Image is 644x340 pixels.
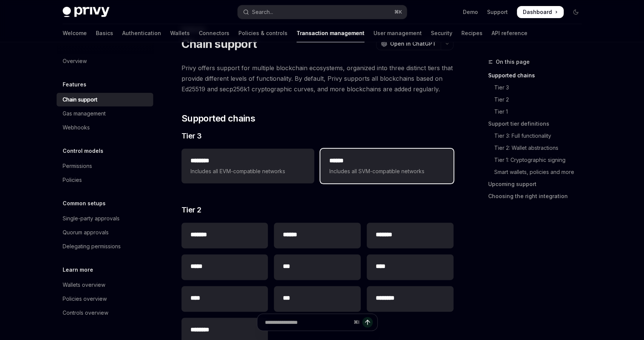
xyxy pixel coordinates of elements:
[63,242,121,251] div: Delegating permissions
[570,6,582,18] button: Toggle dark mode
[63,95,97,104] div: Chain support
[63,175,82,185] div: Policies
[488,178,588,190] a: Upcoming support
[57,159,153,173] a: Permissions
[488,106,588,118] a: Tier 1
[57,121,153,134] a: Webhooks
[488,142,588,154] a: Tier 2: Wallet abstractions
[63,57,87,66] div: Overview
[488,154,588,166] a: Tier 1: Cryptographic signing
[63,280,105,289] div: Wallets overview
[488,94,588,106] a: Tier 2
[63,214,120,223] div: Single-party approvals
[238,24,287,42] a: Policies & controls
[63,123,90,132] div: Webhooks
[488,166,588,178] a: Smart wallets, policies and more
[63,308,108,317] div: Controls overview
[488,69,588,82] a: Supported chains
[57,212,153,225] a: Single-party approvals
[57,107,153,120] a: Gas management
[390,40,436,48] span: Open in ChatGPT
[122,24,161,42] a: Authentication
[252,8,273,17] div: Search...
[431,24,452,42] a: Security
[265,314,350,331] input: Ask a question...
[63,109,106,118] div: Gas management
[320,149,453,183] a: **** *Includes all SVM-compatible networks
[181,131,202,141] span: Tier 3
[488,118,588,130] a: Support tier definitions
[297,24,364,42] a: Transaction management
[181,112,255,125] span: Supported chains
[63,199,106,208] h5: Common setups
[181,37,257,51] h1: Chain support
[63,265,93,274] h5: Learn more
[181,149,314,183] a: **** ***Includes all EVM-compatible networks
[461,24,483,42] a: Recipes
[57,278,153,292] a: Wallets overview
[463,8,478,16] a: Demo
[487,8,508,16] a: Support
[57,292,153,306] a: Policies overview
[394,9,402,15] span: ⌘ K
[199,24,229,42] a: Connectors
[488,82,588,94] a: Tier 3
[517,6,564,18] a: Dashboard
[57,240,153,253] a: Delegating permissions
[496,57,530,66] span: On this page
[329,167,444,176] span: Includes all SVM-compatible networks
[523,8,552,16] span: Dashboard
[63,7,109,17] img: dark logo
[57,226,153,239] a: Quorum approvals
[63,146,103,155] h5: Control models
[63,294,107,303] div: Policies overview
[96,24,113,42] a: Basics
[57,93,153,106] a: Chain support
[373,24,422,42] a: User management
[63,162,92,171] div: Permissions
[191,167,305,176] span: Includes all EVM-compatible networks
[57,306,153,320] a: Controls overview
[63,80,86,89] h5: Features
[362,317,373,328] button: Send message
[488,190,588,202] a: Choosing the right integration
[238,5,407,19] button: Open search
[63,228,109,237] div: Quorum approvals
[181,63,453,94] span: Privy offers support for multiple blockchain ecosystems, organized into three distinct tiers that...
[181,205,201,215] span: Tier 2
[376,37,441,50] button: Open in ChatGPT
[488,130,588,142] a: Tier 3: Full functionality
[63,24,87,42] a: Welcome
[57,173,153,187] a: Policies
[170,24,190,42] a: Wallets
[492,24,527,42] a: API reference
[57,54,153,68] a: Overview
